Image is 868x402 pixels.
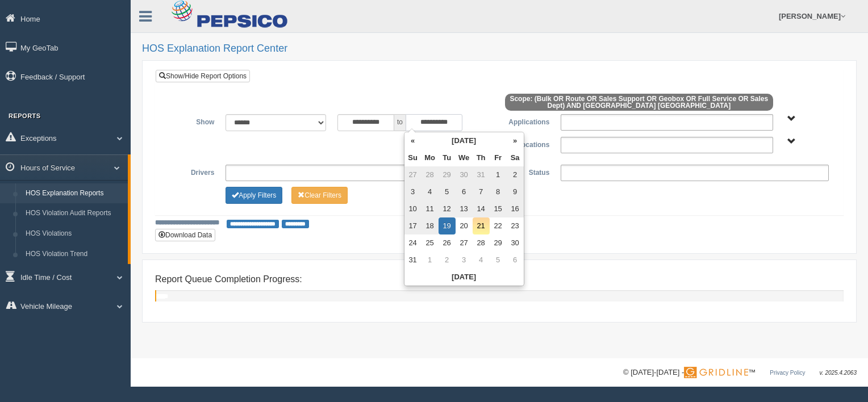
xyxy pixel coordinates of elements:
td: 31 [473,166,490,183]
label: Drivers [164,165,220,178]
td: 3 [404,183,422,200]
button: Change Filter Options [226,187,282,204]
td: 30 [456,166,473,183]
td: 31 [404,252,422,269]
td: 11 [422,200,439,217]
label: Applications [499,114,555,128]
td: 24 [404,235,422,252]
a: HOS Violation Audit Reports [20,203,128,224]
td: 2 [507,166,524,183]
td: 2 [439,252,456,269]
td: 1 [422,252,439,269]
th: Sa [507,149,524,166]
td: 18 [422,217,439,235]
div: © [DATE]-[DATE] - ™ [623,367,857,379]
label: Status [499,165,555,178]
td: 8 [490,183,507,200]
td: 28 [422,166,439,183]
td: 1 [490,166,507,183]
td: 9 [507,183,524,200]
td: 7 [473,183,490,200]
td: 4 [422,183,439,200]
label: Locations [499,137,555,150]
th: [DATE] [404,269,524,286]
a: Privacy Policy [770,370,805,376]
th: Tu [439,149,456,166]
td: 17 [404,217,422,235]
span: to [394,114,406,131]
a: HOS Violation Trend [20,244,128,265]
th: « [404,132,422,149]
td: 30 [507,235,524,252]
td: 21 [473,217,490,235]
th: Th [473,149,490,166]
td: 6 [507,252,524,269]
td: 4 [473,252,490,269]
th: Fr [490,149,507,166]
img: Gridline [684,367,748,378]
th: Mo [422,149,439,166]
a: HOS Violations [20,224,128,244]
td: 23 [507,217,524,235]
td: 26 [439,235,456,252]
td: 19 [439,217,456,235]
th: Su [404,149,422,166]
td: 3 [456,252,473,269]
td: 5 [439,183,456,200]
td: 6 [456,183,473,200]
td: 29 [439,166,456,183]
button: Download Data [155,229,215,241]
td: 5 [490,252,507,269]
th: We [456,149,473,166]
td: 12 [439,200,456,217]
td: 13 [456,200,473,217]
h2: HOS Explanation Report Center [142,43,857,55]
span: Scope: (Bulk OR Route OR Sales Support OR Geobox OR Full Service OR Sales Dept) AND [GEOGRAPHIC_D... [505,94,773,111]
td: 22 [490,217,507,235]
th: » [507,132,524,149]
td: 27 [456,235,473,252]
td: 20 [456,217,473,235]
label: Show [164,114,220,128]
a: Show/Hide Report Options [156,70,250,82]
a: HOS Explanation Reports [20,183,128,204]
td: 29 [490,235,507,252]
h4: Report Queue Completion Progress: [155,274,844,284]
td: 15 [490,200,507,217]
td: 16 [507,200,524,217]
td: 10 [404,200,422,217]
td: 28 [473,235,490,252]
th: [DATE] [422,132,507,149]
td: 27 [404,166,422,183]
span: v. 2025.4.2063 [820,370,857,376]
td: 25 [422,235,439,252]
button: Change Filter Options [291,187,348,204]
td: 14 [473,200,490,217]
